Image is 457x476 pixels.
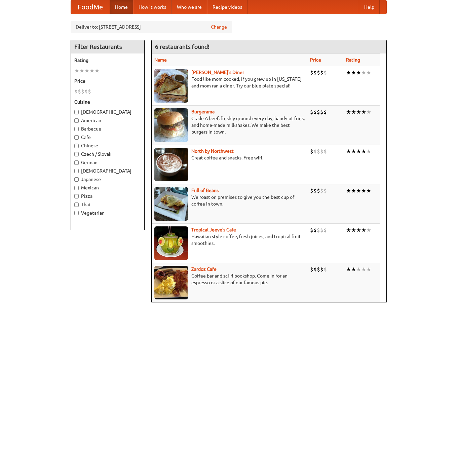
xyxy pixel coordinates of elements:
[74,177,79,182] input: Japanese
[71,0,110,14] a: FoodMe
[191,188,219,193] a: Full of Beans
[346,148,351,155] li: ★
[191,70,244,75] a: [PERSON_NAME]'s Diner
[84,88,88,95] li: $
[74,211,79,215] input: Vegetarian
[207,0,247,14] a: Recipe videos
[74,210,141,216] label: Vegetarian
[346,266,351,273] li: ★
[74,57,141,64] h5: Rating
[191,148,234,154] a: North by Northwest
[78,88,81,95] li: $
[310,108,313,116] li: $
[356,148,361,155] li: ★
[74,125,141,132] label: Barbecue
[154,266,188,299] img: zardoz.jpg
[191,266,217,272] a: Zardoz Cafe
[351,226,356,234] li: ★
[323,187,327,194] li: $
[74,109,141,115] label: [DEMOGRAPHIC_DATA]
[74,194,79,198] input: Pizza
[74,110,79,114] input: [DEMOGRAPHIC_DATA]
[310,266,313,273] li: $
[323,266,327,273] li: $
[366,187,371,194] li: ★
[356,69,361,76] li: ★
[154,148,188,181] img: north.jpg
[154,108,188,142] img: burgerama.jpg
[361,187,366,194] li: ★
[191,227,236,232] a: Tropical Jeeve's Cafe
[366,148,371,155] li: ★
[317,69,320,76] li: $
[361,266,366,273] li: ★
[74,186,79,190] input: Mexican
[154,194,305,207] p: We roast on premises to give you the best cup of coffee in town.
[211,24,227,30] a: Change
[74,118,79,123] input: American
[310,148,313,155] li: $
[74,193,141,199] label: Pizza
[320,148,323,155] li: $
[74,201,141,208] label: Thai
[310,57,321,63] a: Price
[74,168,141,174] label: [DEMOGRAPHIC_DATA]
[313,108,317,116] li: $
[313,187,317,194] li: $
[351,148,356,155] li: ★
[74,67,79,74] li: ★
[310,226,313,234] li: $
[351,187,356,194] li: ★
[366,108,371,116] li: ★
[320,69,323,76] li: $
[323,148,327,155] li: $
[74,151,141,157] label: Czech / Slovak
[110,0,133,14] a: Home
[323,108,327,116] li: $
[356,187,361,194] li: ★
[320,266,323,273] li: $
[88,88,91,95] li: $
[71,40,144,53] h4: Filter Restaurants
[154,154,305,161] p: Great coffee and snacks. Free wifi.
[94,67,100,74] li: ★
[361,108,366,116] li: ★
[346,108,351,116] li: ★
[356,108,361,116] li: ★
[74,99,141,105] h5: Cuisine
[366,69,371,76] li: ★
[323,69,327,76] li: $
[361,69,366,76] li: ★
[154,226,188,260] img: jeeves.jpg
[361,148,366,155] li: ★
[74,176,141,183] label: Japanese
[74,160,79,165] input: German
[74,134,141,141] label: Cafe
[351,266,356,273] li: ★
[154,272,305,286] p: Coffee bar and sci-fi bookshop. Come in for an espresso or a slice of our famous pie.
[74,144,79,148] input: Chinese
[154,76,305,89] p: Food like mom cooked, if you grew up in [US_STATE] and mom ran a diner. Try our blue plate special!
[346,69,351,76] li: ★
[351,108,356,116] li: ★
[74,117,141,124] label: American
[74,127,79,131] input: Barbecue
[71,21,232,33] div: Deliver to: [STREET_ADDRESS]
[317,108,320,116] li: $
[317,266,320,273] li: $
[346,226,351,234] li: ★
[317,226,320,234] li: $
[356,226,361,234] li: ★
[154,69,188,103] img: sallys.jpg
[74,203,79,207] input: Thai
[191,109,215,114] a: Burgerama
[74,135,79,140] input: Cafe
[313,69,317,76] li: $
[74,88,78,95] li: $
[74,142,141,149] label: Chinese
